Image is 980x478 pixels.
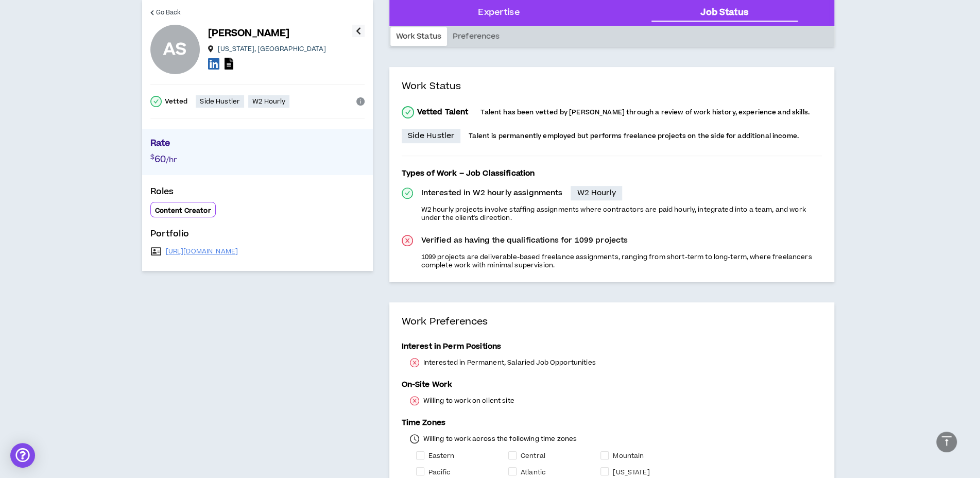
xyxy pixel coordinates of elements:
p: Vetted Talent [417,107,469,117]
div: Preferences [447,27,506,46]
p: Types of Work – Job Classification [402,168,535,179]
span: close-circle [402,235,413,246]
p: W2 Hourly [252,97,285,106]
span: check-circle [402,106,414,118]
span: check-circle [150,96,162,107]
p: [PERSON_NAME] [208,26,290,41]
span: vertical-align-top [940,435,953,447]
span: /hr [166,155,177,165]
p: Rate [150,137,365,152]
h4: Work Status [402,79,822,106]
div: Work Status [390,27,448,46]
span: 60 [154,152,166,166]
span: $ [150,152,154,162]
p: Portfolio [150,228,365,244]
p: Interested in Permanent, Salaried Job Opportunities [423,358,596,367]
p: Interested in W2 hourly assignments [421,188,563,198]
p: [US_STATE] , [GEOGRAPHIC_DATA] [218,45,326,53]
span: Go Back [156,8,181,18]
p: 1099 projects are deliverable-based freelance assignments, ranging from short-term to long-term, ... [421,253,822,269]
span: close-circle [410,396,419,405]
p: On-Site Work [402,380,453,390]
h4: Work Preferences [402,315,822,342]
p: Time Zones [402,418,445,428]
span: check-circle [402,187,413,199]
div: AS [163,41,186,58]
p: Roles [150,185,365,202]
div: Expertise [478,6,519,20]
p: W2 hourly projects involve staffing assignments where contractors are paid hourly, integrated int... [421,206,822,222]
p: Side Hustler [408,131,455,141]
span: clock-circle [410,434,419,443]
p: Side Hustler [200,97,240,106]
p: Vetted [165,97,188,106]
p: Willing to work across the following time zones [423,435,577,443]
a: [URL][DOMAIN_NAME] [166,247,238,255]
p: W2 Hourly [577,188,615,198]
p: Content Creator [155,207,211,215]
span: close-circle [410,358,419,367]
p: Verified as having the qualifications for 1099 projects [421,235,628,246]
div: Job Status [700,6,748,20]
p: Interest in Perm Positions [402,342,502,352]
span: info-circle [356,97,365,106]
p: Willing to work on client site [423,397,514,405]
div: Annie S. [150,25,200,74]
p: Talent has been vetted by [PERSON_NAME] through a review of work history, experience and skills. [480,108,809,116]
div: Open Intercom Messenger [10,443,35,468]
span: Talent is permanently employed but performs freelance projects on the side for additional income. [469,131,799,141]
